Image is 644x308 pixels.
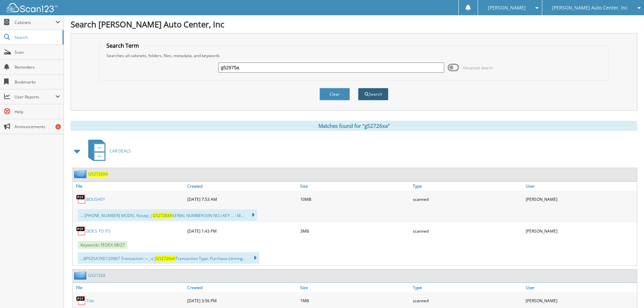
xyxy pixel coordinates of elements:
[71,121,637,131] div: Matches found for "g52726xa"
[110,148,131,154] span: CAR DEALS
[186,294,299,307] div: [DATE] 3:56 PM
[156,256,175,261] span: G52726xA
[71,19,637,30] h1: Search [PERSON_NAME] Auto Center, Inc
[73,283,186,292] a: File
[524,294,637,307] div: [PERSON_NAME]
[152,213,172,218] span: G52726XA
[524,192,637,206] div: [PERSON_NAME]
[78,252,259,264] div: ...BFX2SA7KD129967 Transaction —_ e [ Transaction Type: Purchase (driving...
[186,192,299,206] div: [DATE] 7:53 AM
[488,6,526,10] span: [PERSON_NAME]
[73,182,186,191] a: File
[74,170,88,178] img: folder2.png
[84,138,131,164] a: CAR DEALS
[15,94,55,100] span: User Reports
[86,298,94,304] a: Title
[186,224,299,238] div: [DATE] 1:43 PM
[463,65,493,70] span: Advanced Search
[524,224,637,238] div: [PERSON_NAME]
[15,49,60,55] span: Scan
[86,228,111,234] a: DOCS TO ITS
[186,182,299,191] a: Created
[411,224,524,238] div: scanned
[411,294,524,307] div: scanned
[552,6,628,10] span: [PERSON_NAME] Auto Center, Inc
[103,42,142,49] legend: Search Term
[524,182,637,191] a: User
[76,194,86,204] img: PDF.png
[299,294,411,307] div: 1MB
[358,88,388,100] button: Search
[15,109,60,115] span: Help
[76,295,86,306] img: PDF.png
[74,271,88,280] img: folder2.png
[15,20,55,25] span: Cabinets
[299,182,411,191] a: Size
[78,241,127,249] span: Keywords: FEDEX 08/27
[15,79,60,85] span: Bookmarks
[186,283,299,292] a: Created
[299,192,411,206] div: 10MB
[299,224,411,238] div: 3MB
[76,226,86,236] img: PDF.png
[86,196,105,202] a: BOUSHEY
[88,171,108,177] a: G52726XA
[55,124,61,129] div: 6
[411,192,524,206] div: scanned
[103,53,605,58] div: Searches all cabinets, folders, files, metadata, and keywords
[319,88,350,100] button: Clear
[88,273,105,278] a: G52726X
[411,283,524,292] a: Type
[15,34,59,40] span: Search
[524,283,637,292] a: User
[15,64,60,70] span: Reminders
[299,283,411,292] a: Size
[15,124,60,129] span: Announcements
[411,182,524,191] a: Type
[78,209,257,221] div: ... [PHONE_NUMBER] MODEL Nosep_| SERIAL NUMBER (VIN NO.) KEY ... : M...
[7,3,57,12] img: scan123-logo-white.svg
